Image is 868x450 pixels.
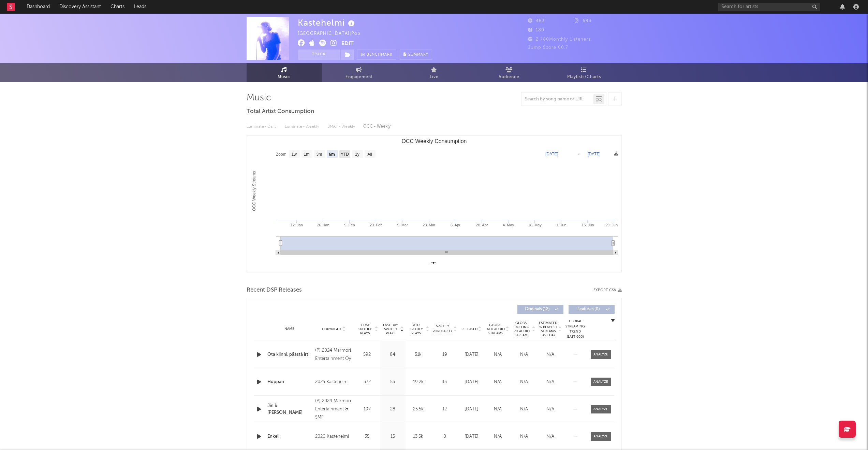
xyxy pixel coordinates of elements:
[513,406,535,413] div: N/A
[345,73,373,81] span: Engagement
[567,73,601,81] span: Playlists/Charts
[356,433,378,440] div: 35
[316,152,322,157] text: 3m
[539,379,562,385] div: N/A
[267,403,312,416] a: Jin & [PERSON_NAME]
[472,63,547,82] a: Audience
[322,327,342,331] span: Copyright
[460,351,483,358] div: [DATE]
[503,223,514,227] text: 4. May
[329,152,335,157] text: 6m
[433,406,457,413] div: 12
[460,379,483,385] div: [DATE]
[593,288,622,292] button: Export CSV
[278,73,290,81] span: Music
[276,152,286,157] text: Zoom
[357,50,396,60] a: Benchmark
[573,307,604,311] span: Features ( 0 )
[460,406,483,413] div: [DATE]
[397,223,408,227] text: 9. Mar
[513,351,535,358] div: N/A
[267,379,312,385] a: Huppari
[315,397,352,422] div: (P) 2024 Marmori Entertainment & SMF
[291,152,297,157] text: 1w
[539,321,558,337] span: Estimated % Playlist Streams Last Day
[356,379,378,385] div: 372
[367,51,393,59] span: Benchmark
[528,223,542,227] text: 18. May
[298,50,340,60] button: Track
[517,305,563,314] button: Originals(12)
[460,433,483,440] div: [DATE]
[433,379,457,385] div: 15
[397,63,472,82] a: Live
[545,152,558,156] text: [DATE]
[247,63,322,82] a: Music
[407,323,425,335] span: ATD Spotify Plays
[605,223,617,227] text: 29. Jun
[407,433,429,440] div: 13.5k
[407,406,429,413] div: 25.5k
[267,351,312,358] a: Ota kiinni, päästä irti
[539,351,562,358] div: N/A
[407,379,429,385] div: 19.2k
[433,433,457,440] div: 0
[486,351,509,358] div: N/A
[407,351,429,358] div: 51k
[317,223,329,227] text: 26. Jan
[247,286,302,294] span: Recent DSP Releases
[476,223,488,227] text: 20. Apr
[547,63,622,82] a: Playlists/Charts
[356,323,374,335] span: 7 Day Spotify Plays
[267,326,312,332] div: Name
[499,73,519,81] span: Audience
[539,433,562,440] div: N/A
[513,433,535,440] div: N/A
[576,152,580,156] text: →
[382,433,404,440] div: 15
[247,108,314,116] span: Total Artist Consumption
[423,223,436,227] text: 23. Mar
[486,379,509,385] div: N/A
[290,223,303,227] text: 12. Jan
[588,152,601,156] text: [DATE]
[528,45,568,50] span: Jump Score: 60.7
[522,307,553,311] span: Originals ( 12 )
[344,223,355,227] text: 9. Feb
[513,321,531,337] span: Global Rolling 7D Audio Streams
[382,351,404,358] div: 84
[565,319,586,339] div: Global Streaming Trend (Last 60D)
[528,19,545,23] span: 463
[356,351,378,358] div: 592
[382,406,404,413] div: 28
[247,136,621,272] svg: OCC Weekly Consumption
[486,323,505,335] span: Global ATD Audio Streams
[370,223,382,227] text: 23. Feb
[367,152,372,157] text: All
[400,50,432,60] button: Summary
[341,40,354,48] button: Edit
[382,379,404,385] div: 53
[401,138,467,144] text: OCC Weekly Consumption
[298,30,368,38] div: [GEOGRAPHIC_DATA] | Pop
[315,347,352,363] div: (P) 2024 Marmori Entertainment Oy
[267,433,312,440] a: Enkeli
[298,17,356,28] div: Kastehelmi
[461,327,477,331] span: Released
[569,305,615,314] button: Features(0)
[356,406,378,413] div: 197
[539,406,562,413] div: N/A
[315,378,352,386] div: 2025 Kastehelmi
[556,223,566,227] text: 1. Jun
[718,3,820,11] input: Search for artists
[340,152,349,157] text: YTD
[521,97,593,102] input: Search by song name or URL
[486,433,509,440] div: N/A
[304,152,309,157] text: 1m
[575,19,591,23] span: 693
[486,406,509,413] div: N/A
[432,324,453,334] span: Spotify Popularity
